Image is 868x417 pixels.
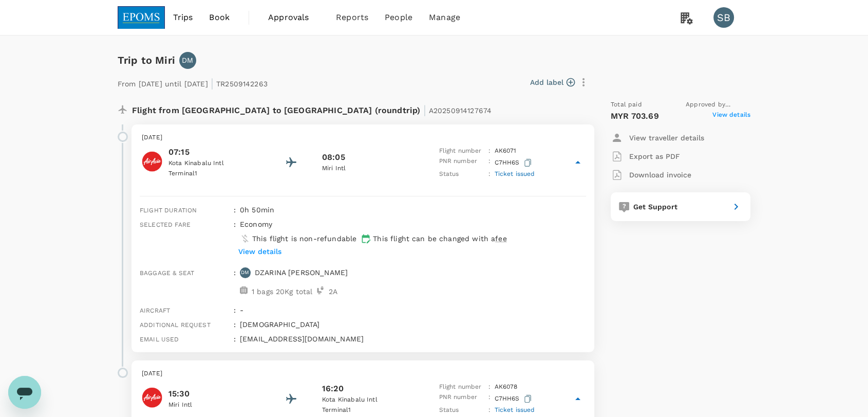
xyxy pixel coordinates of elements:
p: Kota Kinabalu Intl [322,395,414,405]
span: A20250914127674 [429,106,492,115]
span: Get Support [633,203,677,211]
div: SB [713,7,734,28]
span: People [385,11,412,24]
p: Kota Kinabalu Intl [168,158,261,169]
span: Ticket issued [495,170,535,177]
div: - [236,301,586,315]
p: : [488,405,490,415]
p: [DATE] [142,369,584,379]
p: Export as PDF [629,151,680,161]
p: This flight is non-refundable [252,233,356,244]
p: DZARINA [PERSON_NAME] [255,267,348,278]
p: 1 bags 20Kg total [252,286,313,297]
div: : [230,301,236,315]
p: Miri Intl [322,164,414,174]
span: Approvals [268,11,319,24]
img: EPOMS SDN BHD [118,6,165,29]
h6: Trip to Miri [118,52,175,68]
p: This flight can be changed with a [373,233,506,244]
p: AK 6071 [495,146,517,156]
button: View traveller details [611,129,704,147]
span: Reports [336,11,368,24]
p: 08:05 [322,151,345,164]
img: AirAsia [142,387,162,408]
p: [EMAIL_ADDRESS][DOMAIN_NAME] [240,334,586,344]
span: View details [712,110,750,122]
p: DM [182,55,193,65]
span: Aircraft [140,307,170,314]
p: : [488,146,490,156]
img: AirAsia [142,151,162,172]
span: Total paid [611,100,642,110]
p: : [488,382,490,392]
span: fee [495,234,506,243]
div: : [230,201,236,215]
span: Approved by [686,100,750,110]
p: C7HH6S [495,392,534,405]
p: Miri Intl [168,400,261,410]
span: Email used [140,336,179,343]
p: View details [238,246,281,257]
p: : [488,156,490,169]
p: PNR number [439,156,484,169]
span: | [211,76,214,90]
div: [DEMOGRAPHIC_DATA] [236,315,586,330]
p: PNR number [439,392,484,405]
p: C7HH6S [495,156,534,169]
p: 07:15 [168,146,261,158]
span: Baggage & seat [140,269,194,277]
p: 16:20 [322,383,344,395]
img: seat-icon [316,286,324,294]
button: View details [236,244,284,259]
p: 15:30 [168,388,261,400]
button: Add label [530,77,575,87]
p: : [488,392,490,405]
p: DM [241,269,249,276]
span: Selected fare [140,221,191,228]
p: View traveller details [629,133,704,143]
img: baggage-icon [240,286,248,294]
span: Trips [173,11,193,24]
p: Status [439,405,484,415]
div: : [230,215,236,263]
button: Export as PDF [611,147,680,166]
span: | [423,103,426,117]
p: Terminal 1 [322,405,414,415]
p: Terminal 1 [168,169,261,179]
p: 0h 50min [240,205,586,215]
p: Flight number [439,382,484,392]
p: MYR 703.69 [611,110,659,122]
div: : [230,315,236,330]
span: Book [209,11,230,24]
span: Ticket issued [495,406,535,413]
iframe: Button to launch messaging window [8,376,41,409]
p: From [DATE] until [DATE] TR2509142263 [118,73,268,92]
span: Flight duration [140,207,197,214]
p: Flight number [439,146,484,156]
button: Download invoice [611,166,691,184]
p: : [488,169,490,179]
span: Manage [429,11,460,24]
p: economy [240,219,272,229]
div: : [230,263,236,301]
p: Status [439,169,484,179]
p: 2 A [328,286,337,297]
p: AK 6078 [495,382,518,392]
span: Additional request [140,321,211,329]
p: [DATE] [142,133,584,143]
p: Flight from [GEOGRAPHIC_DATA] to [GEOGRAPHIC_DATA] (roundtrip) [132,100,492,118]
p: Download invoice [629,170,691,180]
div: : [230,330,236,344]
